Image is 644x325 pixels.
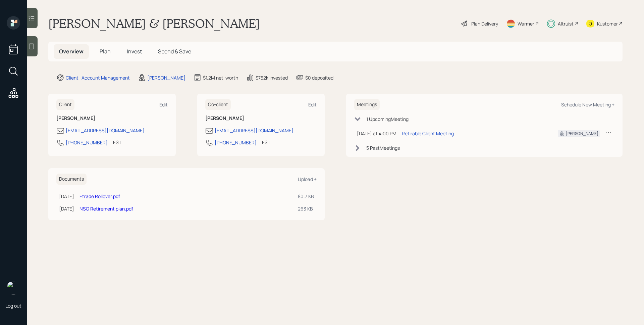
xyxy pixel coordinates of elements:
[59,205,74,212] div: [DATE]
[366,144,400,151] div: 5 Past Meeting s
[308,101,317,108] div: Edit
[561,101,614,108] div: Schedule New Meeting +
[298,193,314,200] div: 80.7 KB
[357,130,396,137] div: [DATE] at 4:00 PM
[48,16,260,31] h1: [PERSON_NAME] & [PERSON_NAME]
[56,99,74,110] h6: Client
[66,139,108,146] div: [PHONE_NUMBER]
[215,139,257,146] div: [PHONE_NUMBER]
[100,48,111,55] span: Plan
[256,74,288,81] div: $752k invested
[402,130,454,137] div: Retirable Client Meeting
[298,176,317,182] div: Upload +
[66,127,145,134] div: [EMAIL_ADDRESS][DOMAIN_NAME]
[79,205,133,212] a: NSG Retirement plan.pdf
[558,20,574,27] div: Altruist
[597,20,618,27] div: Kustomer
[158,48,191,55] span: Spend & Save
[59,48,84,55] span: Overview
[113,139,121,146] div: EST
[56,174,87,185] h6: Documents
[205,115,317,121] h6: [PERSON_NAME]
[59,193,74,200] div: [DATE]
[566,131,598,137] div: [PERSON_NAME]
[518,20,534,27] div: Warmer
[471,20,498,27] div: Plan Delivery
[205,99,231,110] h6: Co-client
[66,74,130,81] div: Client · Account Management
[215,127,293,134] div: [EMAIL_ADDRESS][DOMAIN_NAME]
[159,101,168,108] div: Edit
[354,99,380,110] h6: Meetings
[203,74,238,81] div: $1.2M net-worth
[147,74,185,81] div: [PERSON_NAME]
[79,193,120,199] a: Etrade Rollover.pdf
[262,139,270,146] div: EST
[127,48,142,55] span: Invest
[7,281,20,294] img: james-distasi-headshot.png
[305,74,333,81] div: $0 deposited
[5,303,21,309] div: Log out
[56,115,168,121] h6: [PERSON_NAME]
[298,205,314,212] div: 263 KB
[366,115,409,123] div: 1 Upcoming Meeting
